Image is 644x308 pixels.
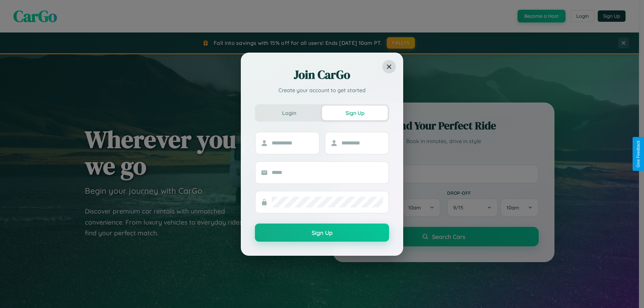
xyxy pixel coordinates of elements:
div: Give Feedback [636,140,641,168]
p: Create your account to get started [255,86,389,94]
button: Sign Up [322,106,388,120]
button: Sign Up [255,224,389,242]
button: Login [256,106,322,120]
h2: Join CarGo [255,67,389,83]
